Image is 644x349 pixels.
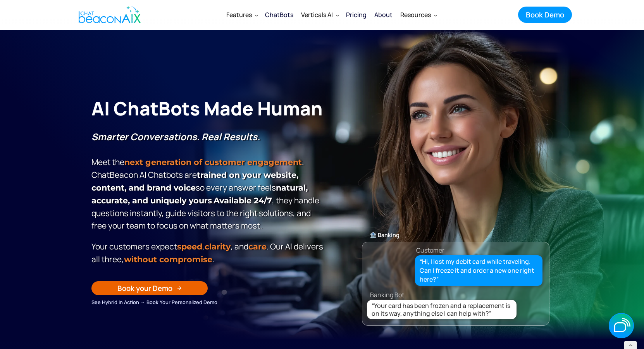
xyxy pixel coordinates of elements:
span: clarity [205,242,231,251]
div: Pricing [346,9,367,20]
strong: speed [177,242,202,251]
div: Verticals AI [301,9,333,20]
strong: Available 24/7 [214,196,272,205]
h1: AI ChatBots Made Human [91,96,326,121]
img: Arrow [177,286,182,291]
a: About [370,5,396,25]
strong: next generation of customer engagement [124,157,302,167]
img: Dropdown [255,14,258,17]
div: 🏦 Banking [362,230,549,241]
div: ChatBots [265,9,293,20]
div: Features [226,9,252,20]
a: home [72,1,145,28]
div: Resources [396,5,440,24]
p: Meet the . ChatBeacon Al Chatbots are so every answer feels , they handle questions instantly, gu... [91,131,326,232]
img: Dropdown [434,14,437,17]
span: without compromise [124,254,212,264]
div: Book your Demo [117,283,172,293]
img: Dropdown [336,14,339,17]
div: Features [222,5,261,24]
strong: Smarter Conversations. Real Results. [91,130,260,143]
div: See Hybrid in Action → Book Your Personalized Demo [91,298,326,306]
div: “Hi, I lost my debit card while traveling. Can I freeze it and order a new one right here?” [420,257,538,284]
div: Verticals AI [297,5,342,24]
div: About [374,9,393,20]
a: ChatBots [261,5,297,25]
div: Customer [416,245,444,256]
p: Your customers expect , , and . Our Al delivers all three, . [91,240,326,266]
a: Book your Demo [91,281,208,295]
div: Resources [400,9,431,20]
span: care [248,242,267,251]
a: Pricing [342,5,370,25]
div: Book Demo [526,10,564,20]
a: Book Demo [518,7,572,23]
